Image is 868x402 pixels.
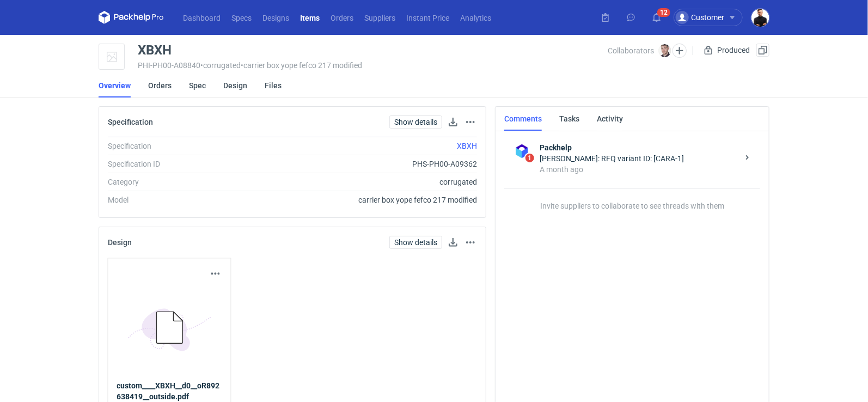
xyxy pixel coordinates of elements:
button: Actions [464,236,477,249]
a: Orders [148,74,172,98]
img: Packhelp [513,142,531,160]
img: Maciej Sikora [658,44,671,57]
div: corrugated [255,176,477,187]
div: Specification ID [108,159,255,169]
a: Overview [99,74,131,98]
a: Orders [325,11,359,24]
h2: Specification [108,118,153,126]
a: Activity [597,107,623,131]
svg: Packhelp Pro [99,11,164,24]
a: Download design [447,236,460,249]
div: Specification [108,141,255,151]
button: Duplicate Item [756,44,769,57]
div: carrier box yope fefco 217 modified [255,194,477,205]
div: Model [108,194,255,205]
div: Category [108,176,255,187]
div: XBXH [138,44,172,57]
div: Customer [676,11,724,24]
div: A month ago [540,164,738,175]
a: Show details [389,236,442,249]
span: Collaborators [608,46,654,55]
a: Show details [389,115,442,129]
a: Dashboard [178,11,226,24]
button: Download specification [447,115,460,129]
h2: Design [108,238,132,247]
a: Designs [257,11,295,24]
button: Customer [674,9,751,26]
a: Items [295,11,325,24]
a: Specs [226,11,257,24]
strong: custom____XBXH__d0__oR892638419__outside.pdf [117,382,220,401]
button: 12 [648,9,665,26]
a: Instant Price [401,11,455,24]
div: PHI-PH00-A08840 [138,61,608,70]
a: Design [223,74,247,98]
p: Invite suppliers to collaborate to see threads with them [504,188,760,210]
a: Comments [504,107,542,131]
a: Suppliers [359,11,401,24]
div: PHS-PH00-A09362 [255,159,477,169]
div: Produced [702,44,752,57]
button: Actions [209,267,222,281]
div: [PERSON_NAME]: RFQ variant ID: [CARA-1] [540,153,738,164]
a: Files [265,74,282,98]
span: 1 [525,154,534,162]
img: Tomasz Kubiak [751,9,769,27]
a: Spec [189,74,206,98]
span: • carrier box yope fefco 217 modified [241,61,362,70]
button: Actions [464,115,477,129]
a: Tasks [559,107,579,131]
a: Analytics [455,11,497,24]
a: XBXH [457,142,477,150]
strong: Packhelp [540,142,738,153]
button: Edit collaborators [673,44,687,58]
span: • corrugated [200,61,241,70]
